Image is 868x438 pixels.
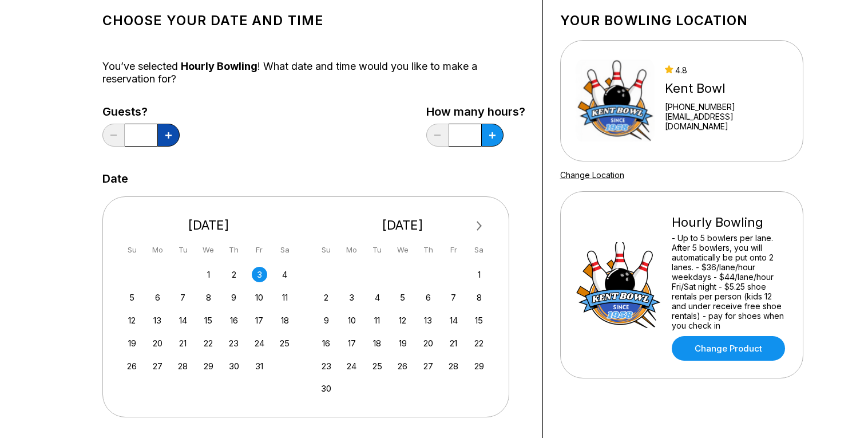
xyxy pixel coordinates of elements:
div: Su [124,242,140,258]
div: Choose Wednesday, November 5th, 2025 [395,290,410,305]
div: Choose Thursday, October 16th, 2025 [226,313,241,328]
div: Choose Tuesday, November 4th, 2025 [370,290,385,305]
div: Hourly Bowling [672,215,788,230]
div: We [201,242,216,258]
div: Choose Monday, October 20th, 2025 [150,336,165,351]
div: Choose Friday, October 3rd, 2025 [252,267,267,282]
div: Choose Tuesday, November 25th, 2025 [370,358,385,374]
div: Choose Friday, November 21st, 2025 [446,336,461,351]
div: Choose Wednesday, November 12th, 2025 [395,313,410,328]
div: Su [319,242,334,258]
div: Choose Friday, November 28th, 2025 [446,358,461,374]
div: 4.8 [665,65,787,75]
div: Choose Monday, October 6th, 2025 [150,290,165,305]
div: Choose Saturday, October 4th, 2025 [277,267,292,282]
div: Choose Saturday, November 29th, 2025 [471,358,487,374]
div: Choose Wednesday, October 8th, 2025 [201,290,216,305]
div: You’ve selected ! What date and time would you like to make a reservation for? [102,60,525,85]
div: Choose Thursday, November 20th, 2025 [421,336,436,351]
div: month 2025-11 [317,266,489,397]
div: Choose Friday, October 17th, 2025 [252,313,267,328]
div: Choose Saturday, November 22nd, 2025 [471,336,487,351]
img: Hourly Bowling [576,242,661,328]
div: Choose Sunday, November 2nd, 2025 [319,290,334,305]
div: Choose Saturday, October 11th, 2025 [277,290,292,305]
div: Choose Saturday, November 8th, 2025 [471,290,487,305]
div: Choose Sunday, October 12th, 2025 [124,313,140,328]
div: Choose Tuesday, October 21st, 2025 [175,336,191,351]
div: Choose Wednesday, November 26th, 2025 [395,358,410,374]
span: Hourly Bowling [181,60,257,72]
div: Choose Wednesday, October 15th, 2025 [201,313,216,328]
div: Choose Sunday, November 9th, 2025 [319,313,334,328]
label: Guests? [102,105,180,118]
div: Choose Thursday, October 2nd, 2025 [226,267,241,282]
div: Choose Monday, November 3rd, 2025 [344,290,359,305]
div: Sa [471,242,487,258]
div: Tu [175,242,191,258]
h1: Your bowling location [560,13,803,29]
label: How many hours? [426,105,525,118]
button: Next Month [470,217,489,235]
div: Choose Thursday, November 6th, 2025 [421,290,436,305]
div: Choose Sunday, November 23rd, 2025 [319,358,334,374]
div: Choose Friday, October 31st, 2025 [252,358,267,374]
div: Choose Saturday, November 15th, 2025 [471,313,487,328]
div: Choose Saturday, November 1st, 2025 [471,267,487,282]
div: month 2025-10 [123,266,295,374]
div: Choose Thursday, October 23rd, 2025 [226,336,241,351]
div: Choose Thursday, October 9th, 2025 [226,290,241,305]
div: [PHONE_NUMBER] [665,102,787,112]
div: Choose Wednesday, October 1st, 2025 [201,267,216,282]
div: We [395,242,410,258]
div: Choose Tuesday, November 11th, 2025 [370,313,385,328]
div: Choose Monday, November 10th, 2025 [344,313,359,328]
div: Choose Monday, October 13th, 2025 [150,313,165,328]
div: Choose Monday, November 17th, 2025 [344,336,359,351]
div: Choose Monday, October 27th, 2025 [150,358,165,374]
div: Choose Friday, November 7th, 2025 [446,290,461,305]
div: [DATE] [120,218,298,233]
div: Mo [150,242,165,258]
h1: Choose your Date and time [102,13,525,29]
div: Mo [344,242,359,258]
div: - Up to 5 bowlers per lane. After 5 bowlers, you will automatically be put onto 2 lanes. - $36/la... [672,233,788,330]
div: Choose Wednesday, October 22nd, 2025 [201,336,216,351]
div: Choose Sunday, October 26th, 2025 [124,358,140,374]
div: Fr [446,242,461,258]
div: Choose Wednesday, November 19th, 2025 [395,336,410,351]
div: Choose Saturday, October 25th, 2025 [277,336,292,351]
div: Choose Tuesday, October 28th, 2025 [175,358,191,374]
div: Choose Thursday, November 13th, 2025 [421,313,436,328]
div: Choose Sunday, October 5th, 2025 [124,290,140,305]
div: Choose Tuesday, October 14th, 2025 [175,313,191,328]
a: Change Product [672,336,785,361]
div: Choose Sunday, October 19th, 2025 [124,336,140,351]
div: Choose Wednesday, October 29th, 2025 [201,358,216,374]
a: [EMAIL_ADDRESS][DOMAIN_NAME] [665,112,787,131]
a: Change Location [560,170,624,180]
div: Choose Friday, October 10th, 2025 [252,290,267,305]
div: [DATE] [314,218,492,233]
div: Choose Sunday, November 16th, 2025 [319,336,334,351]
img: Kent Bowl [576,58,655,144]
div: Choose Tuesday, November 18th, 2025 [370,336,385,351]
div: Choose Friday, November 14th, 2025 [446,313,461,328]
div: Choose Thursday, November 27th, 2025 [421,358,436,374]
div: Kent Bowl [665,81,787,96]
div: Tu [370,242,385,258]
div: Choose Monday, November 24th, 2025 [344,358,359,374]
div: Fr [252,242,267,258]
div: Choose Thursday, October 30th, 2025 [226,358,241,374]
div: Sa [277,242,292,258]
label: Date [102,172,128,185]
div: Choose Tuesday, October 7th, 2025 [175,290,191,305]
div: Choose Sunday, November 30th, 2025 [319,381,334,396]
div: Choose Saturday, October 18th, 2025 [277,313,292,328]
div: Th [421,242,436,258]
div: Th [226,242,241,258]
div: Choose Friday, October 24th, 2025 [252,336,267,351]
